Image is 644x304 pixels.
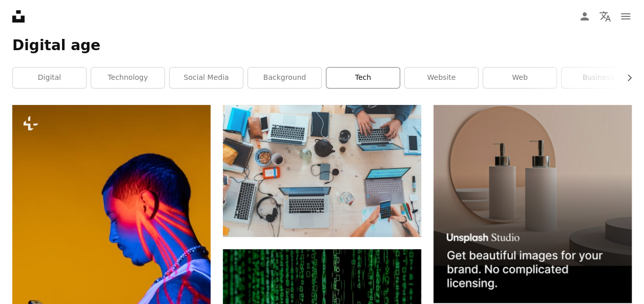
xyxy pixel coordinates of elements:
h1: Digital age [12,36,632,55]
button: Language [595,6,615,27]
a: tech [326,68,400,88]
a: digital [13,68,86,88]
a: business [562,68,635,88]
a: technology [91,68,164,88]
a: Home — Unsplash [12,10,25,23]
img: people sitting down near table with assorted laptop computers [223,105,421,237]
a: Log in / Sign up [574,6,595,27]
img: file-1715714113747-b8b0561c490eimage [433,105,632,303]
a: website [405,68,478,88]
button: scroll list to the right [620,68,632,88]
a: a person with a neon body paint holding a cell phone [12,249,211,258]
a: people sitting down near table with assorted laptop computers [223,166,421,176]
button: Menu [615,6,636,27]
a: web [483,68,556,88]
a: social media [170,68,243,88]
a: background [248,68,321,88]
